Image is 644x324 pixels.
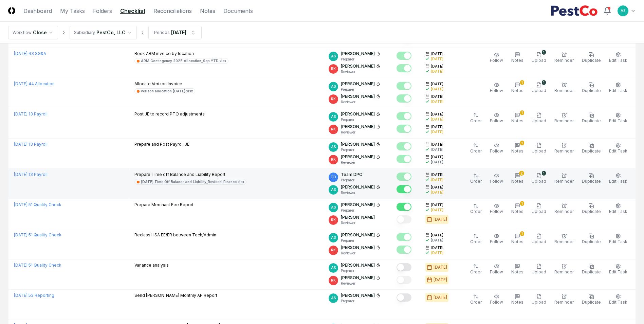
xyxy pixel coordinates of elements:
[134,141,189,147] p: Prepare and Post Payroll JE
[341,51,375,57] p: [PERSON_NAME]
[581,172,602,186] button: Duplicate
[397,203,411,211] button: Mark complete
[331,187,336,192] span: AS
[520,110,524,115] div: 1
[469,172,483,186] button: Order
[134,292,217,299] p: Send [PERSON_NAME] Monthly AP Report
[341,245,375,251] p: [PERSON_NAME]
[13,30,32,36] div: Workflow
[510,172,525,186] button: 2Notes
[341,190,380,195] p: Reviewer
[489,141,504,156] button: Follow
[341,232,375,238] p: [PERSON_NAME]
[148,26,202,39] button: Periods[DATE]
[341,160,380,165] p: Reviewer
[510,81,525,95] button: 1Notes
[431,94,443,99] span: [DATE]
[489,111,504,125] button: Follow
[431,142,443,147] span: [DATE]
[331,205,336,210] span: AS
[14,232,61,237] a: [DATE]:51 Quality Check
[490,179,503,184] span: Follow
[14,111,29,116] span: [DATE] :
[431,87,443,92] div: [DATE]
[519,171,524,176] div: 2
[14,293,29,298] span: [DATE] :
[200,7,215,15] a: Notes
[510,51,525,65] button: Notes
[134,262,169,268] p: Variance analysis
[608,262,629,276] button: Edit Task
[431,160,443,165] div: [DATE]
[554,209,574,214] span: Reminder
[530,141,548,156] button: Upload
[14,202,61,207] a: [DATE]:51 Quality Check
[510,232,525,246] button: 1Notes
[469,232,483,246] button: Order
[621,8,625,13] span: AS
[331,54,336,59] span: AS
[341,292,375,299] p: [PERSON_NAME]
[397,112,411,120] button: Mark complete
[532,209,546,214] span: Upload
[134,172,246,178] p: Prepare Time off Balance and Liability Report
[581,292,602,307] button: Duplicate
[532,88,546,93] span: Upload
[510,202,525,216] button: 1Notes
[341,299,380,304] p: Preparer
[341,87,380,92] p: Preparer
[609,118,627,123] span: Edit Task
[553,262,575,276] button: Reminder
[331,66,336,71] span: RK
[553,172,575,186] button: Reminder
[397,64,411,72] button: Mark complete
[554,179,574,184] span: Reminder
[14,51,46,56] a: [DATE]:43 SG&A
[469,292,483,307] button: Order
[397,52,411,60] button: Mark complete
[489,232,504,246] button: Follow
[554,269,574,274] span: Reminder
[60,7,85,15] a: My Tasks
[397,125,411,133] button: Mark complete
[542,171,546,176] div: 1
[431,112,443,117] span: [DATE]
[397,233,411,241] button: Mark complete
[608,51,629,65] button: Edit Task
[134,179,246,185] a: [DATE] Time Off Balance and Liability_Revised-Finance.xlsx
[331,157,336,162] span: RK
[511,148,523,154] span: Notes
[134,111,205,117] p: Post JE to record PTO adjustments
[431,238,443,243] div: [DATE]
[14,293,54,298] a: [DATE]:53 Reporting
[490,88,503,93] span: Follow
[582,58,601,63] span: Duplicate
[511,239,523,244] span: Notes
[331,175,336,180] span: TD
[431,155,443,160] span: [DATE]
[582,209,601,214] span: Duplicate
[341,141,375,147] p: [PERSON_NAME]
[341,154,375,160] p: [PERSON_NAME]
[510,141,525,156] button: 1Notes
[223,7,253,15] a: Documents
[489,51,504,65] button: Follow
[341,172,363,178] p: Team DPO
[341,69,380,74] p: Reviewer
[397,215,411,223] button: Mark complete
[511,269,523,274] span: Notes
[542,50,546,55] div: 1
[511,300,523,305] span: Notes
[8,26,202,39] nav: breadcrumb
[331,144,336,149] span: AS
[434,216,447,222] div: [DATE]
[470,179,482,184] span: Order
[341,220,375,226] p: Reviewer
[470,300,482,305] span: Order
[14,172,29,177] span: [DATE] :
[510,111,525,125] button: 1Notes
[470,209,482,214] span: Order
[141,89,193,94] div: verizon allocation [DATE].xlsx
[617,5,629,17] button: AS
[431,185,443,190] span: [DATE]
